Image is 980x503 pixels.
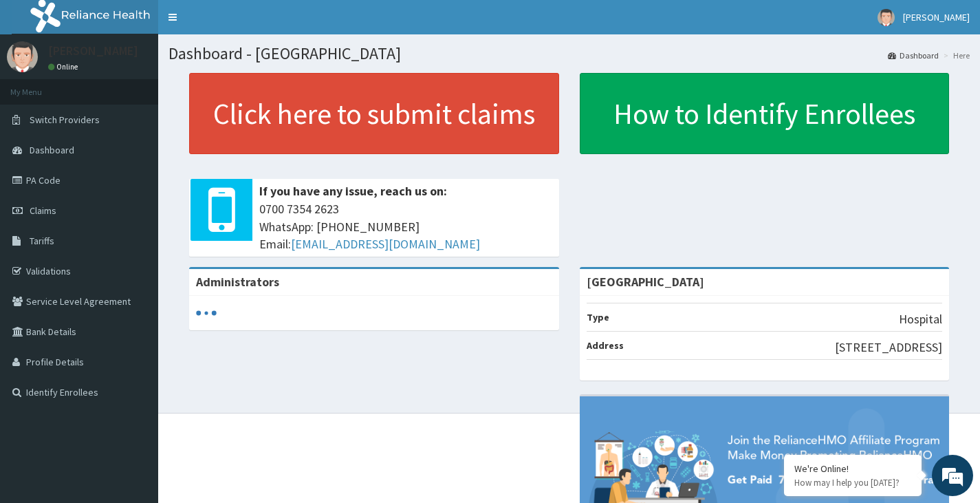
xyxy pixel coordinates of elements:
a: Dashboard [888,50,939,61]
b: Address [587,339,624,352]
p: Hospital [899,310,942,328]
img: User Image [878,9,895,26]
span: Dashboard [30,144,74,156]
p: [PERSON_NAME] [48,45,138,57]
a: [EMAIL_ADDRESS][DOMAIN_NAME] [291,236,480,252]
b: Administrators [196,274,279,290]
li: Here [940,50,970,61]
span: [PERSON_NAME] [903,11,970,23]
b: Type [587,311,609,323]
span: Switch Providers [30,114,100,126]
a: Click here to submit claims [189,73,559,154]
a: Online [48,62,81,72]
span: Tariffs [30,235,54,247]
p: How may I help you today? [794,477,911,489]
svg: audio-loading [196,303,217,323]
p: [STREET_ADDRESS] [835,339,942,356]
h1: Dashboard - [GEOGRAPHIC_DATA] [168,45,970,63]
img: User Image [7,41,38,72]
div: We're Online! [794,462,911,475]
span: Claims [30,204,56,217]
strong: [GEOGRAPHIC_DATA] [587,274,704,290]
a: How to Identify Enrollees [580,73,950,154]
b: If you have any issue, reach us on: [259,183,447,199]
span: 0700 7354 2623 WhatsApp: [PHONE_NUMBER] Email: [259,200,552,253]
